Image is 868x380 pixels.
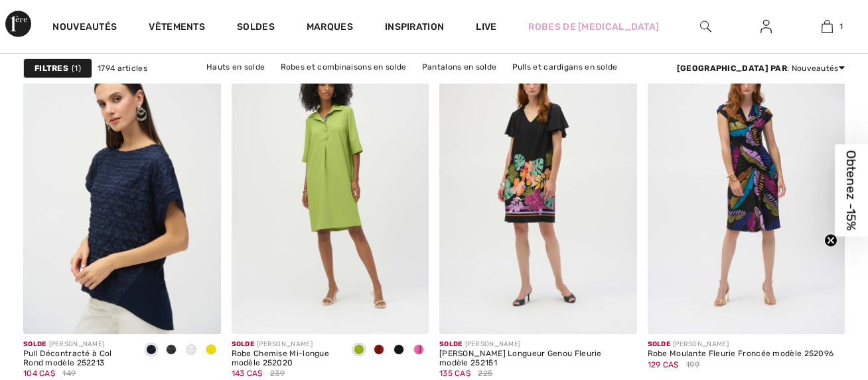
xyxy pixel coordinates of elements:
div: Bubble gum [409,340,429,361]
button: Close teaser [824,233,837,247]
span: 239 [270,367,285,379]
span: 104 CA$ [23,369,55,378]
span: Solde [439,340,463,348]
div: Obtenez -15%Close teaser [835,144,868,236]
a: Vêtements [149,21,205,35]
span: Solde [232,340,255,348]
img: Mon panier [822,19,833,34]
a: Robes et combinaisons en solde [274,58,413,76]
div: [PERSON_NAME] [232,340,339,349]
a: Robe Chemise Mi-longue modèle 252020. Greenery [232,38,429,334]
span: Obtenez -15% [844,150,859,230]
div: Greenery [349,340,369,361]
span: Solde [648,340,671,348]
strong: Filtres [35,62,68,74]
div: Midnight Blue [141,340,161,361]
img: 1ère Avenue [5,11,31,37]
a: Soldes [237,21,275,35]
img: Pull Décontracté à Col Rond modèle 252213. Bleu Nuit [23,38,221,334]
div: Black [161,340,181,361]
div: Citrus [201,340,221,361]
div: Radiant red [369,340,389,361]
strong: [GEOGRAPHIC_DATA] par [677,64,787,73]
span: 135 CA$ [439,369,470,378]
img: recherche [700,19,711,34]
span: Solde [23,340,46,348]
div: Robe Chemise Mi-longue modèle 252020 [232,349,339,368]
img: Robe Fourreau Longueur Genou Fleurie modèle 252151. Noir/Multi [439,38,637,334]
div: Vanilla 30 [181,340,201,361]
a: Live [476,20,496,34]
a: Robes de [MEDICAL_DATA] [528,20,659,34]
div: [PERSON_NAME] [23,340,131,349]
div: [PERSON_NAME] [648,340,834,349]
span: 225 [478,367,492,379]
a: Pulls et cardigans en solde [506,58,624,76]
span: 1794 articles [98,62,147,74]
img: Mes infos [760,19,772,34]
a: Vestes et blazers en solde [248,76,364,93]
a: Se connecter [750,19,782,35]
div: Pull Décontracté à Col Rond modèle 252213 [23,349,131,368]
span: 149 [62,367,76,379]
div: [PERSON_NAME] [439,340,637,349]
a: Nouveautés [52,21,117,35]
div: Robe Moulante Fleurie Froncée modèle 252096 [648,349,834,359]
span: Inspiration [385,21,444,35]
div: : Nouveautés [677,62,845,74]
a: Marques [307,21,353,35]
a: Pantalons en solde [415,58,503,76]
div: Black [389,340,409,361]
a: Jupes en solde [366,76,438,93]
div: [PERSON_NAME] Longueur Genou Fleurie modèle 252151 [439,349,637,368]
a: 1 [797,19,857,34]
span: 1 [72,62,81,74]
a: Vêtements d'extérieur en solde [440,76,577,93]
span: 199 [686,359,699,371]
span: 1 [839,21,843,32]
span: 129 CA$ [648,360,679,369]
span: 143 CA$ [232,369,263,378]
a: Hauts en solde [200,58,271,76]
img: Robe Moulante Fleurie Froncée modèle 252096. Noir/Multi [648,38,845,334]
